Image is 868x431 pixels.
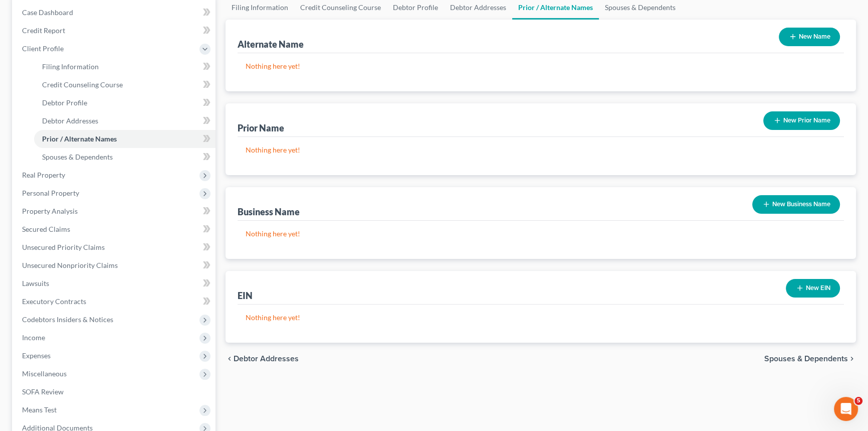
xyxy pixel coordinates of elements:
[22,279,49,288] span: Lawsuits
[246,61,836,71] p: Nothing here yet!
[42,116,98,125] span: Debtor Addresses
[14,274,215,293] a: Lawsuits
[764,355,856,363] button: Spouses & Dependents chevron_right
[779,28,840,46] button: New Name
[22,351,51,360] span: Expenses
[22,243,105,251] span: Unsecured Priority Claims
[34,112,215,130] a: Debtor Addresses
[246,229,836,239] p: Nothing here yet!
[238,290,253,302] div: EIN
[22,387,64,396] span: SOFA Review
[14,238,215,256] a: Unsecured Priority Claims
[226,355,234,363] i: chevron_left
[22,44,64,53] span: Client Profile
[22,333,45,342] span: Income
[238,38,304,50] div: Alternate Name
[752,195,840,214] button: New Business Name
[14,202,215,220] a: Property Analysis
[834,397,858,421] iframe: Intercom live chat
[238,122,284,134] div: Prior Name
[234,355,299,363] span: Debtor Addresses
[22,225,70,233] span: Secured Claims
[22,369,67,378] span: Miscellaneous
[14,383,215,401] a: SOFA Review
[763,111,840,130] button: New Prior Name
[246,145,836,155] p: Nothing here yet!
[42,153,113,161] span: Spouses & Dependents
[14,4,215,22] a: Case Dashboard
[22,405,57,414] span: Means Test
[14,22,215,40] a: Credit Report
[764,355,848,363] span: Spouses & Dependents
[42,62,99,71] span: Filing Information
[14,220,215,238] a: Secured Claims
[42,80,123,89] span: Credit Counseling Course
[42,134,117,143] span: Prior / Alternate Names
[14,256,215,274] a: Unsecured Nonpriority Claims
[34,76,215,94] a: Credit Counseling Course
[42,98,87,107] span: Debtor Profile
[34,130,215,148] a: Prior / Alternate Names
[14,293,215,311] a: Executory Contracts
[22,189,79,197] span: Personal Property
[226,355,299,363] button: chevron_left Debtor Addresses
[848,355,856,363] i: chevron_right
[34,94,215,112] a: Debtor Profile
[34,58,215,76] a: Filing Information
[246,313,836,323] p: Nothing here yet!
[22,8,73,17] span: Case Dashboard
[34,148,215,166] a: Spouses & Dependents
[22,26,65,35] span: Credit Report
[22,297,86,306] span: Executory Contracts
[22,171,65,179] span: Real Property
[22,261,118,269] span: Unsecured Nonpriority Claims
[786,279,840,298] button: New EIN
[238,206,300,218] div: Business Name
[854,397,862,405] span: 5
[22,315,113,324] span: Codebtors Insiders & Notices
[22,207,78,215] span: Property Analysis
